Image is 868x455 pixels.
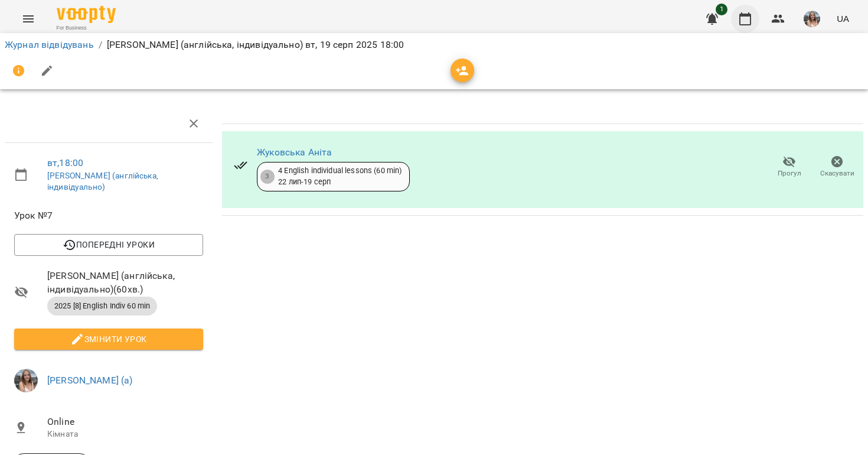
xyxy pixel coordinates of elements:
span: 1 [716,4,727,15]
div: 3 [260,170,275,184]
button: Прогул [765,151,813,184]
button: Скасувати [813,151,861,184]
a: [PERSON_NAME] (англійська, індивідуально) [47,171,158,192]
span: [PERSON_NAME] (англійська, індивідуально) ( 60 хв. ) [47,269,203,297]
img: Voopty Logo [57,6,116,23]
span: Скасувати [820,168,854,178]
img: 74fe2489868ff6387e58e6a53f418eff.jpg [14,369,38,392]
img: 74fe2489868ff6387e58e6a53f418eff.jpg [804,11,820,27]
button: Змінити урок [14,329,203,350]
nav: breadcrumb [5,38,863,52]
div: 4 English individual lessons (60 min) 22 лип - 19 серп [278,165,402,187]
p: [PERSON_NAME] (англійська, індивідуально) вт, 19 серп 2025 18:00 [107,38,404,52]
a: Журнал відвідувань [5,39,94,50]
a: [PERSON_NAME] (а) [47,375,133,386]
button: UA [832,8,854,30]
span: UA [837,12,849,25]
button: Menu [14,5,43,33]
span: Попередні уроки [24,238,194,252]
a: Жуковська Аніта [257,147,332,158]
span: Online [47,415,203,429]
a: вт , 18:00 [47,157,83,168]
p: Кімната [47,428,203,440]
span: 2025 [8] English Indiv 60 min [47,301,157,311]
li: / [99,38,102,52]
span: For Business [57,24,116,32]
span: Змінити урок [24,332,194,346]
button: Попередні уроки [14,234,203,255]
span: Прогул [778,168,801,178]
span: Урок №7 [14,209,203,223]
